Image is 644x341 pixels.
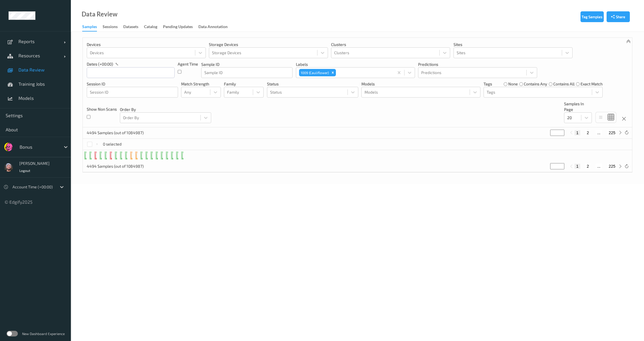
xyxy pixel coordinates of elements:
[181,81,221,87] p: Match Strength
[585,164,591,169] button: 2
[198,23,233,31] a: Data Annotation
[575,164,580,169] button: 1
[607,11,630,22] button: Share
[484,81,492,87] p: Tags
[331,42,450,47] p: Clusters
[198,24,228,31] div: Data Annotation
[82,11,117,17] div: Data Review
[163,24,193,31] div: Pending Updates
[103,141,122,147] p: 0 selected
[553,81,575,87] label: contains all
[224,81,264,87] p: Family
[508,81,518,87] label: none
[607,164,617,169] button: 225
[144,23,163,31] a: Catalog
[82,23,103,31] a: Samples
[144,24,157,31] div: Catalog
[299,69,330,76] div: 1009 (Cauliflower)
[330,69,336,76] div: Remove 1009 (Cauliflower)
[361,81,480,87] p: Models
[296,62,415,67] p: labels
[82,24,97,31] div: Samples
[564,101,592,112] p: Samples In Page
[178,61,198,67] p: Agent Time
[103,23,123,31] a: Sessions
[87,106,117,112] p: Show Non Scans
[87,163,144,169] p: 4494 Samples (out of 1084987)
[87,42,206,47] p: Devices
[123,23,144,31] a: Datasets
[87,81,178,87] p: Session ID
[103,24,118,31] div: Sessions
[575,130,580,135] button: 1
[267,81,358,87] p: Status
[209,42,328,47] p: Storage Devices
[585,130,591,135] button: 2
[596,164,602,169] button: ...
[596,130,602,135] button: ...
[581,81,603,87] label: exact match
[581,11,604,22] button: Tag Samples
[120,107,211,112] p: Order By
[524,81,547,87] label: contains any
[123,24,138,31] div: Datasets
[163,23,198,31] a: Pending Updates
[454,42,573,47] p: Sites
[607,130,617,135] button: 225
[87,61,113,67] p: dates (+00:00)
[418,62,537,67] p: Predictions
[87,130,144,136] p: 4494 Samples (out of 1084987)
[201,62,293,67] p: Sample ID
